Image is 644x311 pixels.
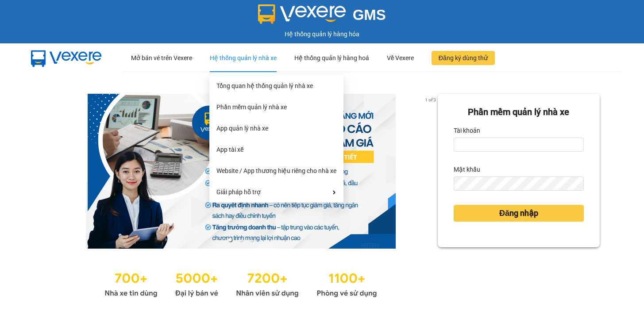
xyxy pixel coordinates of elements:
[22,43,111,73] img: mbUUG5Q.png
[454,138,584,152] input: Tài khoản
[44,94,57,249] button: previous slide / item
[258,4,346,24] img: logo 2
[104,266,377,300] img: Statistics.png
[454,123,480,138] label: Tài khoản
[294,44,369,72] div: Hệ thống quản lý hàng hoá
[239,238,243,242] li: slide item 2
[454,177,584,191] input: Mật khẩu
[353,7,386,23] span: GMS
[422,94,438,105] p: 1 of 3
[432,51,495,65] button: Đăng ký dùng thử
[228,238,232,242] li: slide item 1
[454,105,584,119] div: Phần mềm quản lý nhà xe
[250,238,253,242] li: slide item 3
[454,205,584,222] button: Đăng nhập
[2,29,642,39] div: Hệ thống quản lý hàng hóa
[425,94,438,249] button: next slide / item
[439,53,488,63] span: Đăng ký dùng thử
[210,44,277,72] div: Hệ thống quản lý nhà xe
[454,162,480,177] label: Mật khẩu
[387,44,414,72] div: Về Vexere
[499,207,538,219] span: Đăng nhập
[258,13,386,20] a: GMS
[131,44,192,72] div: Mở bán vé trên Vexere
